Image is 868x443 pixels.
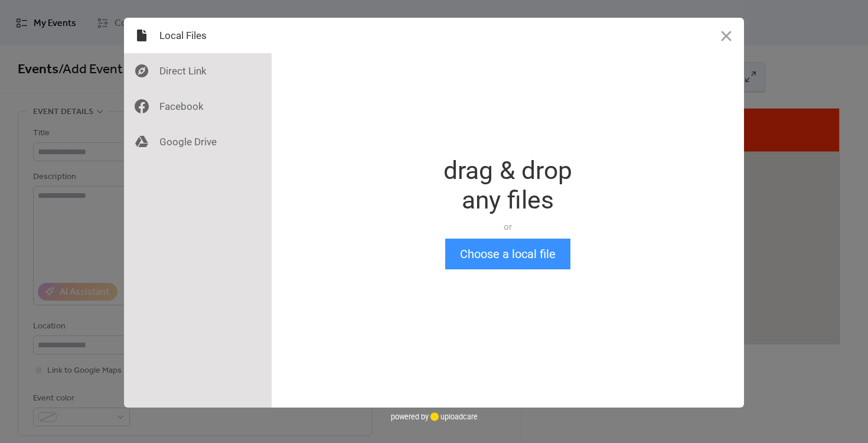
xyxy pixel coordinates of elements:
div: powered by [391,408,478,425]
div: Google Drive [124,124,272,159]
div: Direct Link [124,53,272,89]
div: Local Files [124,18,272,53]
div: drag & drop any files [443,156,572,215]
div: or [443,221,572,233]
div: Facebook [124,89,272,124]
button: Close [709,18,744,53]
a: uploadcare [429,412,478,421]
button: Choose a local file [445,239,570,269]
